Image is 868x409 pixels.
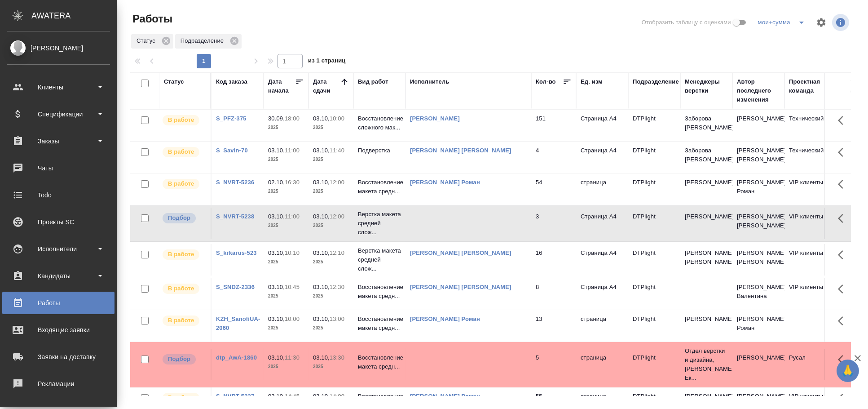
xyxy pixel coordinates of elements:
a: Todo [2,184,115,206]
p: 2025 [268,324,304,333]
p: 03.10, [313,115,330,122]
p: Восстановление макета средн... [358,283,401,301]
p: 02.10, [268,179,285,186]
td: 8 [531,278,576,310]
div: Клиенты [7,80,110,94]
span: 🙏 [840,361,855,380]
p: 03.10, [313,179,330,186]
p: 2025 [268,187,304,196]
p: 11:00 [285,213,300,220]
p: В работе [168,393,194,402]
td: Русал [784,349,837,380]
p: 30.09, [268,115,285,122]
button: Здесь прячутся важные кнопки [833,278,854,300]
a: Проекты SC [2,211,115,233]
p: 12:00 [330,213,344,220]
td: 3 [531,208,576,239]
td: Страница А4 [576,142,628,173]
div: Исполнитель выполняет работу [162,283,206,295]
button: Здесь прячутся важные кнопки [833,142,854,163]
p: 13:00 [330,316,344,322]
p: [PERSON_NAME] [685,178,728,187]
div: Кандидаты [7,269,110,283]
button: Здесь прячутся важные кнопки [833,173,854,195]
p: В работе [168,250,194,259]
p: В работе [168,116,194,124]
p: 11:30 [285,354,300,361]
div: Исполнитель выполняет работу [162,146,206,158]
div: Автор последнего изменения [737,77,780,104]
p: 03.10, [268,354,285,361]
td: VIP клиенты [784,173,837,205]
a: S_PFZ-375 [216,115,247,122]
button: Здесь прячутся важные кнопки [833,349,854,370]
p: Подверстка [358,146,401,155]
p: 2025 [268,292,304,301]
p: [PERSON_NAME] [685,212,728,221]
a: Входящие заявки [2,319,115,341]
div: Проектная команда [789,77,832,95]
p: 13:30 [330,354,344,361]
p: 2025 [313,258,349,267]
p: Подразделение [181,36,227,45]
div: Входящие заявки [7,323,110,337]
p: 02.10, [268,393,285,400]
td: страница [576,310,628,342]
p: 16:30 [285,179,300,186]
p: Заборова [PERSON_NAME] [685,146,728,164]
a: [PERSON_NAME] [PERSON_NAME] [410,249,511,256]
td: [PERSON_NAME] Валентина [732,278,784,310]
p: В работе [168,316,194,325]
div: Исполнитель выполняет работу [162,249,206,261]
td: страница [576,349,628,380]
td: 4 [531,142,576,173]
div: Статус [164,77,184,86]
p: Верстка макета средней слож... [358,210,401,237]
p: В работе [168,147,194,156]
td: VIP клиенты [784,278,837,310]
p: Верстка макета средней слож... [358,246,401,273]
p: 2025 [313,324,349,333]
div: Исполнитель выполняет работу [162,392,206,404]
p: 2025 [268,155,304,164]
td: Страница А4 [576,208,628,239]
p: 2025 [313,221,349,230]
td: 151 [531,110,576,141]
td: VIP клиенты [784,208,837,239]
a: [PERSON_NAME] [410,115,460,122]
a: Работы [2,292,115,314]
p: 03.10, [268,284,285,290]
div: Проекты SC [7,215,110,229]
div: [PERSON_NAME] [7,43,110,53]
a: S_NVRT-5237 [216,393,254,400]
td: 13 [531,310,576,342]
a: S_NVRT-5238 [216,213,254,220]
div: Кол-во [536,77,556,86]
p: В работе [168,284,194,293]
a: [PERSON_NAME] [PERSON_NAME] [410,284,511,290]
td: [PERSON_NAME] [PERSON_NAME] [732,244,784,276]
td: Технический [784,110,837,141]
p: 03.10, [313,316,330,322]
div: Заказы [7,134,110,148]
a: S_SavIn-70 [216,147,248,154]
div: Дата начала [268,77,295,95]
p: Подбор [168,213,190,222]
a: dtp_AwA-1860 [216,354,257,361]
p: 2025 [313,187,349,196]
p: 12:00 [330,179,344,186]
span: Посмотреть информацию [832,14,851,31]
div: Код заказа [216,77,247,86]
span: Отобразить таблицу с оценками [642,18,731,27]
div: Работы [7,296,110,310]
a: Заявки на доставку [2,346,115,368]
p: 03.10, [313,249,330,256]
a: [PERSON_NAME] [PERSON_NAME] [410,147,511,154]
p: 2025 [313,362,349,371]
p: Восстановление сложного мак... [358,114,401,132]
td: 16 [531,244,576,276]
td: DTPlight [628,173,680,205]
a: [PERSON_NAME] Роман [410,179,480,186]
p: 11:40 [330,147,344,154]
div: Дата сдачи [313,77,340,95]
